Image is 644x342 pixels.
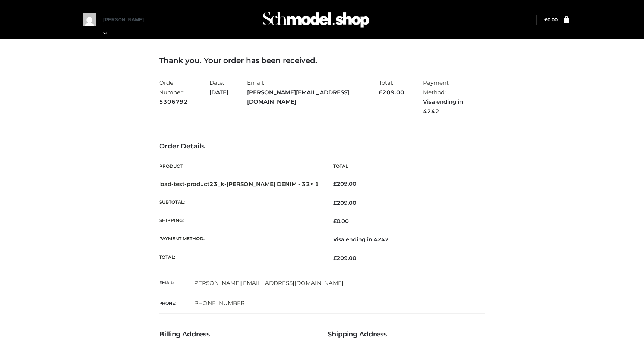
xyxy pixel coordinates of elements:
[423,97,466,116] strong: Visa ending in 4242
[333,181,356,187] bdi: 209.00
[247,88,360,107] strong: [PERSON_NAME][EMAIL_ADDRESS][DOMAIN_NAME]
[328,330,485,339] h3: Shipping Address
[379,89,404,96] span: 209.00
[423,76,466,118] li: Payment Method:
[159,158,322,175] th: Product
[159,142,485,151] h3: Order Details
[159,230,322,249] th: Payment method:
[333,255,356,261] span: 209.00
[322,230,485,249] td: Visa ending in 4242
[159,181,319,188] strong: load-test-product23_k-[PERSON_NAME] DENIM - 32
[159,273,192,293] th: Email:
[379,89,382,96] span: £
[159,330,316,339] h3: Billing Address
[159,56,485,65] h3: Thank you. Your order has been received.
[159,293,192,314] th: Phone:
[544,17,558,22] a: £0.00
[333,255,337,261] span: £
[544,17,558,22] bdi: 0.00
[159,249,322,267] th: Total:
[192,273,485,293] td: [PERSON_NAME][EMAIL_ADDRESS][DOMAIN_NAME]
[159,97,191,107] strong: 5306792
[192,293,485,314] td: [PHONE_NUMBER]
[333,200,356,206] span: 209.00
[247,76,360,118] li: Email:
[103,17,152,36] a: [PERSON_NAME]
[260,5,372,34] img: Schmodel Admin 964
[333,181,337,187] span: £
[379,76,404,118] li: Total:
[209,88,228,97] strong: [DATE]
[310,181,319,188] strong: × 1
[159,212,322,230] th: Shipping:
[159,76,191,118] li: Order Number:
[333,218,349,225] bdi: 0.00
[159,194,322,212] th: Subtotal:
[322,158,485,175] th: Total
[333,200,337,206] span: £
[333,218,337,225] span: £
[209,76,228,118] li: Date:
[544,17,547,22] span: £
